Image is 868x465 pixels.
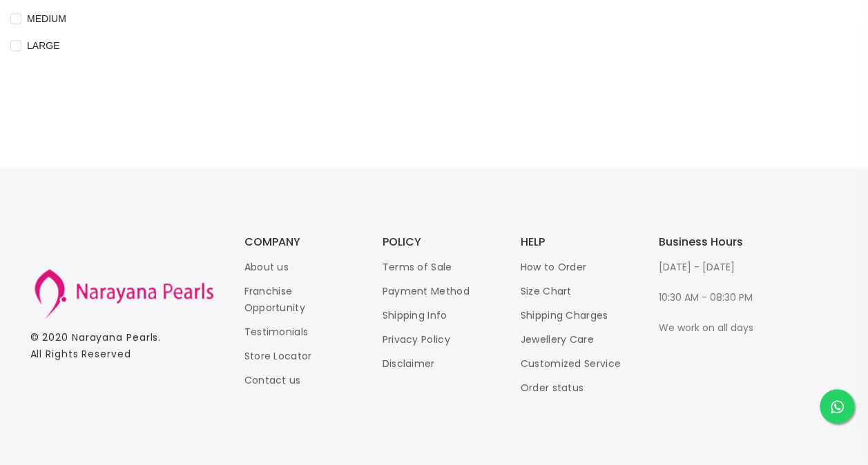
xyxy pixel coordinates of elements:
[383,237,493,248] h3: POLICY
[244,373,301,387] a: Contact us
[30,329,217,362] p: © 2020 . All Rights Reserved
[521,308,608,322] a: Shipping Charges
[383,284,470,298] a: Payment Method
[521,260,587,274] a: How to Order
[521,333,594,346] a: Jewellery Care
[659,319,769,336] p: We work on all days
[383,308,447,322] a: Shipping Info
[244,260,289,274] a: About us
[21,11,72,26] span: MEDIUM
[659,237,769,248] h3: Business Hours
[521,284,572,298] a: Size Chart
[244,325,309,339] a: Testimonials
[383,260,452,274] a: Terms of Sale
[383,333,450,346] a: Privacy Policy
[659,289,769,306] p: 10:30 AM - 08:30 PM
[72,330,159,344] a: Narayana Pearls
[244,349,312,363] a: Store Locator
[21,38,65,53] span: LARGE
[659,259,769,275] p: [DATE] - [DATE]
[244,237,355,248] h3: COMPANY
[383,357,435,370] a: Disclaimer
[244,284,305,315] a: Franchise Opportunity
[521,381,584,395] a: Order status
[521,237,631,248] h3: HELP
[521,357,621,370] a: Customized Service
